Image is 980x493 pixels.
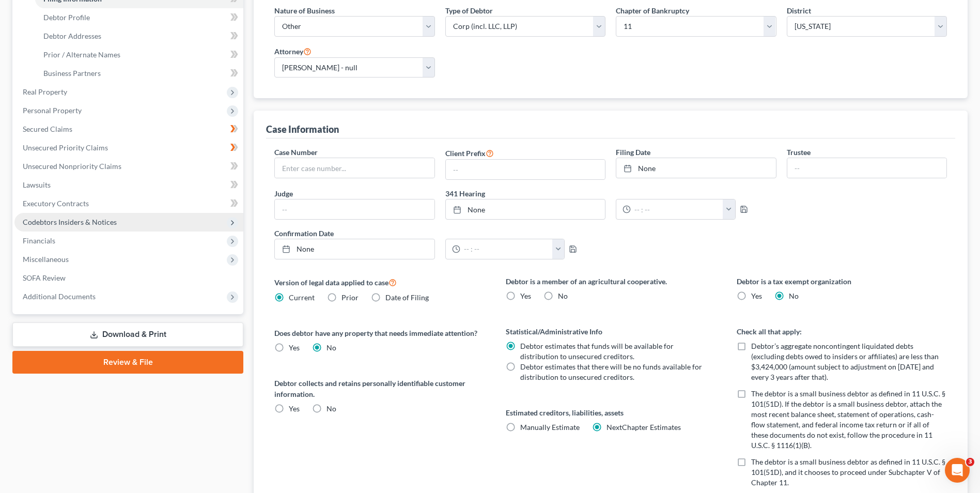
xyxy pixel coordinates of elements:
span: Unsecured Priority Claims [23,143,108,152]
input: -- [446,160,605,179]
a: Secured Claims [14,120,243,138]
a: Unsecured Nonpriority Claims [14,157,243,176]
input: -- [787,158,946,178]
input: -- : -- [460,239,553,259]
input: -- : -- [631,199,723,219]
span: Debtor Addresses [43,32,101,40]
label: Type of Debtor [445,5,493,16]
a: None [446,199,605,219]
a: Lawsuits [14,176,243,194]
label: 341 Hearing [440,188,782,199]
span: Date of Filing [385,293,429,302]
span: Debtor estimates that funds will be available for distribution to unsecured creditors. [520,342,674,361]
label: Check all that apply: [737,326,947,337]
span: Current [289,293,315,302]
span: Debtor estimates that there will be no funds available for distribution to unsecured creditors. [520,362,702,381]
label: Chapter of Bankruptcy [616,5,689,16]
a: Download & Print [12,322,243,347]
span: NextChapter Estimates [606,423,681,432]
span: Yes [289,404,300,413]
span: The debtor is a small business debtor as defined in 11 U.S.C. § 101(51D). If the debtor is a smal... [751,389,945,450]
a: SOFA Review [14,269,243,287]
label: Debtor is a tax exempt organization [737,276,947,287]
div: Case Information [266,123,339,135]
label: Case Number [274,147,318,158]
label: Attorney [274,45,312,57]
span: Lawsuits [23,180,51,189]
label: Judge [274,188,293,199]
label: Estimated creditors, liabilities, assets [506,407,716,418]
span: 3 [966,458,974,466]
span: Business Partners [43,69,101,78]
label: Nature of Business [274,5,335,16]
span: Financials [23,236,55,245]
span: Yes [751,291,762,300]
span: Codebtors Insiders & Notices [23,218,117,226]
input: -- [275,199,434,219]
span: Prior / Alternate Names [43,50,120,59]
a: None [275,239,434,259]
span: The debtor is a small business debtor as defined in 11 U.S.C. § 101(51D), and it chooses to proce... [751,457,945,487]
span: Secured Claims [23,125,72,133]
a: Debtor Profile [35,8,243,27]
span: No [558,291,568,300]
label: Statistical/Administrative Info [506,326,716,337]
label: Confirmation Date [269,228,611,239]
label: Client Prefix [445,147,494,159]
span: Manually Estimate [520,423,580,432]
span: SOFA Review [23,273,66,282]
input: Enter case number... [275,158,434,178]
a: Unsecured Priority Claims [14,138,243,157]
label: Version of legal data applied to case [274,276,485,288]
a: Review & File [12,351,243,374]
span: Personal Property [23,106,82,115]
label: Debtor is a member of an agricultural cooperative. [506,276,716,287]
span: Yes [289,343,300,352]
label: Filing Date [616,147,650,158]
a: None [616,158,775,178]
span: Yes [520,291,531,300]
label: Does debtor have any property that needs immediate attention? [274,328,485,338]
a: Debtor Addresses [35,27,243,45]
span: Prior [341,293,359,302]
span: No [789,291,799,300]
span: Additional Documents [23,292,96,301]
span: No [326,404,336,413]
span: Debtor’s aggregate noncontingent liquidated debts (excluding debts owed to insiders or affiliates... [751,342,939,381]
span: No [326,343,336,352]
span: Unsecured Nonpriority Claims [23,162,121,171]
span: Real Property [23,87,67,96]
iframe: Intercom live chat [945,458,970,483]
span: Debtor Profile [43,13,90,22]
a: Prior / Alternate Names [35,45,243,64]
a: Executory Contracts [14,194,243,213]
span: Executory Contracts [23,199,89,208]
label: District [787,5,811,16]
a: Business Partners [35,64,243,83]
label: Debtor collects and retains personally identifiable customer information. [274,378,485,399]
span: Miscellaneous [23,255,69,264]
label: Trustee [787,147,811,158]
